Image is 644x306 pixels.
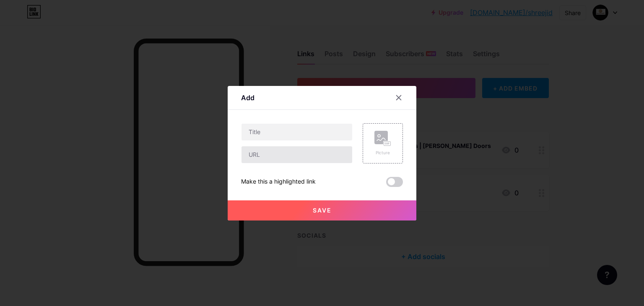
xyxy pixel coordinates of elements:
[241,93,254,103] div: Add
[241,177,316,187] div: Make this a highlighted link
[374,150,391,156] div: Picture
[228,200,416,220] button: Save
[313,207,332,214] span: Save
[241,146,352,163] input: URL
[241,124,352,140] input: Title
